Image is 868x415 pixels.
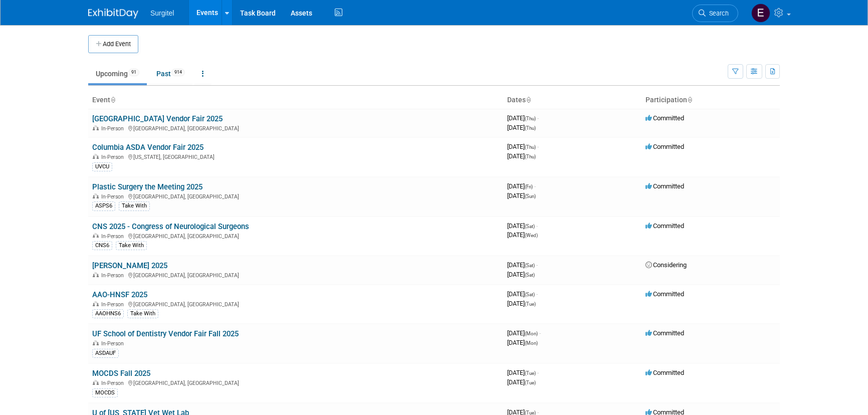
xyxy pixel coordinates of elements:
[751,4,770,23] img: Event Coordinator
[101,154,127,160] span: In-Person
[525,144,536,150] span: (Thu)
[641,92,780,109] th: Participation
[507,182,536,190] span: [DATE]
[88,64,147,83] a: Upcoming91
[92,271,499,279] div: [GEOGRAPHIC_DATA], [GEOGRAPHIC_DATA]
[687,96,692,104] a: Sort by Participation Type
[706,10,729,17] span: Search
[127,309,158,318] div: Take With
[92,143,203,152] a: Columbia ASDA Vendor Fair 2025
[92,152,499,160] div: [US_STATE], [GEOGRAPHIC_DATA]
[525,272,535,278] span: (Sat)
[507,143,539,150] span: [DATE]
[92,124,499,132] div: [GEOGRAPHIC_DATA], [GEOGRAPHIC_DATA]
[92,309,124,318] div: AAOHNS6
[93,154,99,159] img: In-Person Event
[503,92,641,109] th: Dates
[536,222,538,230] span: -
[536,290,538,298] span: -
[507,378,536,386] span: [DATE]
[645,143,684,150] span: Committed
[101,301,127,308] span: In-Person
[92,182,202,191] a: Plastic Surgery the Meeting 2025
[507,114,539,122] span: [DATE]
[507,231,538,239] span: [DATE]
[507,124,536,131] span: [DATE]
[507,369,539,376] span: [DATE]
[525,340,538,346] span: (Mon)
[101,193,127,200] span: In-Person
[645,261,687,269] span: Considering
[92,114,223,123] a: [GEOGRAPHIC_DATA] Vendor Fair 2025
[507,222,538,230] span: [DATE]
[93,125,99,130] img: In-Person Event
[525,370,536,376] span: (Tue)
[171,69,185,76] span: 914
[525,301,536,307] span: (Tue)
[92,378,499,386] div: [GEOGRAPHIC_DATA], [GEOGRAPHIC_DATA]
[525,224,535,229] span: (Sat)
[525,184,533,189] span: (Fri)
[92,162,112,171] div: UVCU
[92,232,499,240] div: [GEOGRAPHIC_DATA], [GEOGRAPHIC_DATA]
[507,290,538,298] span: [DATE]
[507,192,536,199] span: [DATE]
[507,152,536,160] span: [DATE]
[645,182,684,190] span: Committed
[507,261,538,269] span: [DATE]
[92,201,115,211] div: ASPS6
[150,9,174,17] span: Surgitel
[525,233,538,238] span: (Wed)
[539,329,541,337] span: -
[149,64,192,83] a: Past914
[93,233,99,238] img: In-Person Event
[92,388,118,397] div: MOCDS
[525,125,536,131] span: (Thu)
[525,292,535,297] span: (Sat)
[88,35,138,53] button: Add Event
[92,192,499,200] div: [GEOGRAPHIC_DATA], [GEOGRAPHIC_DATA]
[93,301,99,306] img: In-Person Event
[88,92,503,109] th: Event
[116,241,147,250] div: Take With
[101,125,127,132] span: In-Person
[93,272,99,277] img: In-Person Event
[119,201,150,211] div: Take With
[692,5,738,22] a: Search
[93,340,99,345] img: In-Person Event
[537,369,539,376] span: -
[507,271,535,278] span: [DATE]
[537,143,539,150] span: -
[101,272,127,279] span: In-Person
[534,182,536,190] span: -
[92,261,167,270] a: [PERSON_NAME] 2025
[101,340,127,347] span: In-Person
[645,290,684,298] span: Committed
[525,380,536,385] span: (Tue)
[92,241,112,250] div: CNS6
[101,233,127,240] span: In-Person
[525,331,538,336] span: (Mon)
[93,380,99,385] img: In-Person Event
[93,193,99,198] img: In-Person Event
[525,193,536,199] span: (Sun)
[525,116,536,121] span: (Thu)
[526,96,531,104] a: Sort by Start Date
[92,300,499,308] div: [GEOGRAPHIC_DATA], [GEOGRAPHIC_DATA]
[507,300,536,307] span: [DATE]
[536,261,538,269] span: -
[92,369,150,378] a: MOCDS Fall 2025
[525,263,535,268] span: (Sat)
[128,69,139,76] span: 91
[92,290,147,299] a: AAO-HNSF 2025
[92,349,119,358] div: ASDAUF
[645,114,684,122] span: Committed
[537,114,539,122] span: -
[507,329,541,337] span: [DATE]
[525,154,536,159] span: (Thu)
[101,380,127,386] span: In-Person
[645,329,684,337] span: Committed
[92,222,249,231] a: CNS 2025 - Congress of Neurological Surgeons
[645,369,684,376] span: Committed
[507,339,538,346] span: [DATE]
